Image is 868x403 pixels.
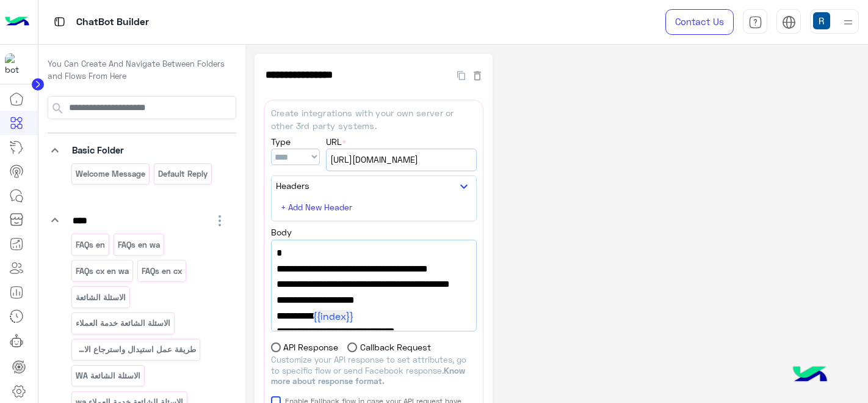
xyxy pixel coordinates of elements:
[277,308,471,324] span: "Index": ,
[457,179,471,194] button: keyboard_arrow_down
[782,15,796,29] img: tab
[748,15,762,29] img: tab
[277,276,471,308] span: "FailureFlowName": "API to get sale failure",
[48,58,237,82] p: You Can Create And Navigate Between Folders and Flows From Here
[271,135,291,148] label: Type
[451,68,471,82] button: Duplicate Flow
[157,167,209,181] p: Default reply
[271,341,339,353] label: API Response
[5,9,29,35] img: Logo
[326,135,346,148] label: URL
[271,106,477,133] p: Create integrations with your own server or other 3rd party systems.
[277,324,471,339] span: "Limit": 6,
[277,261,471,277] span: "MainMenuFlowName": "القائمة الرئيسية",
[141,264,183,278] p: FAQs en cx
[330,153,472,166] span: [URL][DOMAIN_NAME]
[48,143,62,158] i: keyboard_arrow_down
[74,342,197,357] p: طريقة عمل استيدال واسترجاع الاونلاين
[74,369,141,383] p: الاسئلة الشائعة WA
[72,144,124,155] span: Basic Folder
[271,366,465,386] a: Know more about response format.
[276,179,309,192] label: Headers
[271,226,292,238] label: Body
[52,14,67,29] img: tab
[74,264,129,278] p: FAQs cx en wa
[276,198,358,216] button: + Add New Header
[74,290,126,305] p: الاسئلة الشائعة
[117,238,161,252] p: FAQs en wa
[841,15,856,30] img: profile
[74,167,146,181] p: Welcome Message
[743,9,767,35] a: tab
[5,53,27,75] img: 919860931428189
[48,213,62,227] i: keyboard_arrow_down
[74,238,106,252] p: FAQs en
[277,245,471,261] span: {
[76,14,149,31] p: ChatBot Builder
[74,316,171,330] p: الاسئلة الشائعة خدمة العملاء
[813,12,830,29] img: userImage
[347,341,431,353] label: Callback Request
[665,9,734,35] a: Contact Us
[789,354,831,397] img: hulul-logo.png
[457,179,471,194] i: keyboard_arrow_down
[271,355,477,387] p: Customize your API response to set attributes, go to specific flow or send Facebook response.
[471,68,483,82] button: Delete Flow
[313,310,353,322] span: {{index}}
